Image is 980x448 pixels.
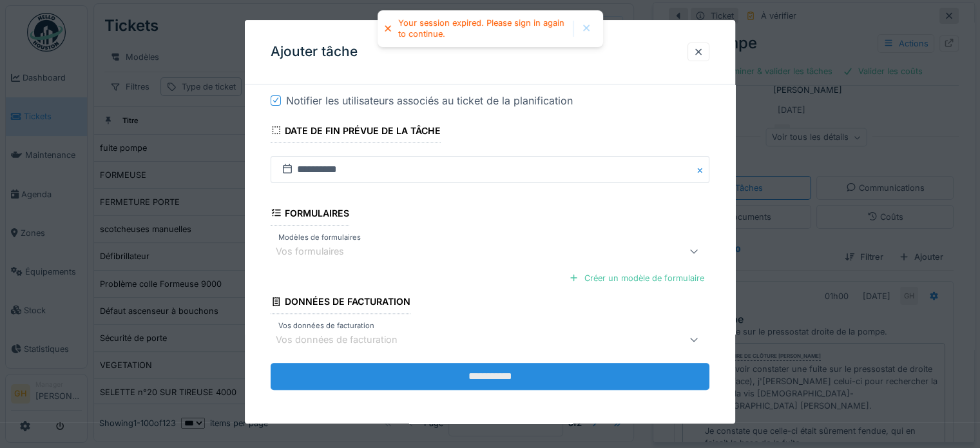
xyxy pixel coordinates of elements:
label: Vos données de facturation [276,320,377,331]
div: Vos formulaires [276,244,362,258]
div: Données de facturation [271,292,410,314]
button: Close [695,156,709,183]
div: Formulaires [271,204,349,226]
div: Vos données de facturation [276,333,416,347]
div: Notifier les utilisateurs associés au ticket de la planification [286,93,573,108]
div: Your session expired. Please sign in again to continue. [398,18,566,39]
label: Modèles de formulaires [276,232,363,243]
h3: Ajouter tâche [271,44,358,60]
div: Date de fin prévue de la tâche [271,121,441,143]
div: Créer un modèle de formulaire [564,269,709,287]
